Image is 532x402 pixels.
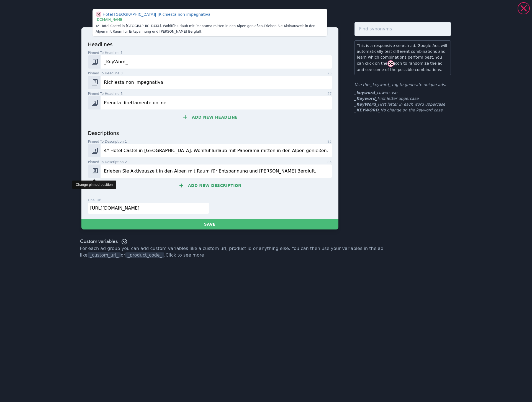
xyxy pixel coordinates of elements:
[88,76,101,89] button: Change pinned position
[80,238,128,245] div: Custom variables
[354,101,451,107] li: First letter in each word uppercase
[91,59,98,65] img: pos-1.svg
[92,9,327,36] div: This is just a visual aid. Your CSV will only contain exactly what you add in the form below.
[96,12,101,17] img: shuffle.svg
[103,12,156,17] span: Hotel [GEOGRAPHIC_DATA]
[327,91,331,96] span: 27
[155,12,156,17] span: |
[354,96,377,101] b: _Keyword_
[125,252,164,258] span: _product_code_
[88,91,123,96] span: Pinned to headline 3
[91,100,98,106] img: pos-3.svg
[88,129,332,137] p: descriptions
[354,108,381,112] b: _KEYWORD_
[354,102,378,106] b: _KeyWord_
[88,198,102,203] p: final url
[88,41,332,48] p: headlines
[159,12,210,17] span: Richiesta non impegnativa
[327,139,331,144] span: 85
[88,112,332,123] button: Add new headline
[91,168,98,174] img: pos-2.svg
[88,165,101,178] button: Change pinned position
[157,12,159,17] span: |
[387,60,394,67] img: shuffle.svg
[327,71,331,76] span: 25
[88,160,127,165] span: Pinned to description 2
[81,219,338,229] button: Save
[88,71,123,76] span: Pinned to headline 3
[357,43,448,73] p: This is a responsive search ad. Google Ads will automatically test different combinations and lea...
[354,107,451,113] li: No change on the keyword case
[96,18,124,22] span: [DOMAIN_NAME]
[88,139,127,144] span: Pinned to description 1
[327,160,331,165] span: 85
[88,252,121,258] span: _custom_url_
[88,180,332,191] button: Add new description
[354,90,377,95] b: _keyword_
[88,55,101,69] button: Change pinned position
[96,24,264,28] span: 4* Hotel Castel in [GEOGRAPHIC_DATA]. Wohlfühlurlaub mit Panorama mitten in den Alpen genießen.
[354,90,451,113] ul: First letter uppercase
[88,96,101,109] button: Change pinned position
[88,50,123,55] span: Pinned to headline 1
[91,79,98,86] img: pos-3.svg
[91,147,98,154] img: pos-1.svg
[166,252,204,258] a: Click to see more
[354,82,451,88] p: Use the _keyword_ tag to generate unique ads.
[96,12,101,17] span: Show different combination
[354,90,451,96] li: Lowercase
[354,22,451,36] input: Find synonyms
[88,144,101,157] button: Change pinned position
[80,245,452,259] p: For each ad group you can add custom variables like a custom url, product id or anything else. Yo...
